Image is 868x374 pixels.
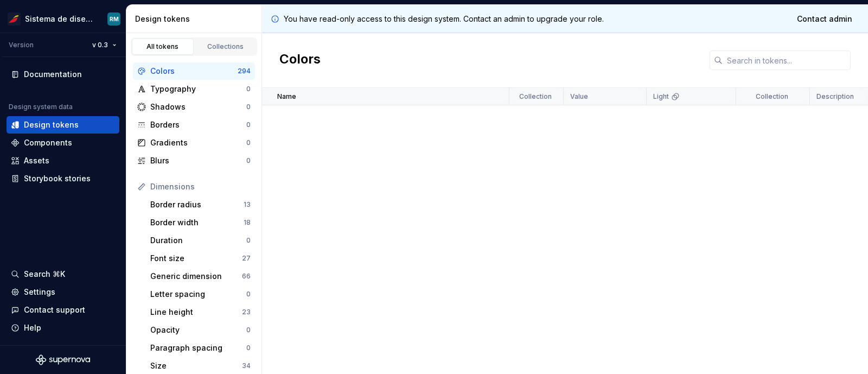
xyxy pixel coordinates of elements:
a: Border width18 [146,214,255,231]
div: 0 [246,236,251,245]
div: 0 [246,85,251,93]
a: Border radius13 [146,196,255,213]
div: Storybook stories [24,173,91,184]
div: 18 [244,218,251,227]
div: 0 [246,138,251,147]
div: Documentation [24,69,82,80]
div: 0 [246,344,251,352]
div: Search ⌘K [24,269,65,280]
div: Font size [150,253,242,264]
div: Generic dimension [150,271,242,282]
span: v 0.3 [92,41,108,49]
p: Light [653,92,669,101]
div: 0 [246,103,251,111]
div: Border width [150,217,244,228]
button: Search ⌘K [7,265,119,283]
a: Shadows0 [133,98,255,116]
div: Settings [24,287,55,297]
div: Borders [150,119,246,130]
p: Collection [756,92,788,101]
div: Contact support [24,305,85,315]
input: Search in tokens... [723,50,851,70]
div: Sistema de diseño Iberia [25,14,94,24]
a: Assets [7,152,119,169]
p: You have read-only access to this design system. Contact an admin to upgrade your role. [284,14,604,24]
div: Paragraph spacing [150,343,246,353]
p: Value [570,92,588,101]
div: 0 [246,156,251,165]
div: Typography [150,84,246,94]
div: Components [24,137,72,148]
div: Colors [150,66,238,77]
div: Version [9,41,34,49]
p: Name [277,92,296,101]
a: Opacity0 [146,321,255,339]
div: 27 [242,254,251,263]
div: Size [150,360,242,371]
div: All tokens [136,42,190,51]
h2: Colors [279,50,321,70]
button: v 0.3 [87,37,122,53]
div: 13 [244,200,251,209]
div: Opacity [150,325,246,335]
a: Typography0 [133,80,255,98]
div: 0 [246,326,251,334]
div: Line height [150,307,242,318]
div: 34 [242,362,251,370]
div: Shadows [150,102,246,112]
button: Sistema de diseño IberiaRM [2,7,124,30]
p: Collection [519,92,552,101]
a: Paragraph spacing0 [146,339,255,357]
a: Design tokens [7,116,119,134]
div: Collections [199,42,253,51]
p: Description [816,92,854,101]
a: Font size27 [146,250,255,267]
div: 0 [246,290,251,299]
svg: Supernova Logo [36,354,90,365]
span: Contact admin [797,14,852,24]
a: Gradients0 [133,134,255,151]
div: Design tokens [24,119,79,130]
img: 55604660-494d-44a9-beb2-692398e9940a.png [8,12,21,26]
a: Blurs0 [133,152,255,169]
div: Dimensions [150,181,251,192]
div: Border radius [150,199,244,210]
div: 66 [242,272,251,281]
div: RM [110,15,119,23]
button: Help [7,319,119,337]
a: Contact admin [790,9,859,29]
button: Contact support [7,301,119,319]
a: Letter spacing0 [146,286,255,303]
a: Storybook stories [7,170,119,187]
div: Duration [150,235,246,246]
div: 23 [242,308,251,316]
div: 294 [238,67,251,75]
a: Colors294 [133,62,255,80]
div: Letter spacing [150,289,246,300]
a: Documentation [7,66,119,83]
div: Gradients [150,137,246,148]
a: Components [7,134,119,151]
div: 0 [246,121,251,129]
a: Borders0 [133,116,255,134]
div: Help [24,322,41,333]
div: Assets [24,155,49,166]
a: Line height23 [146,303,255,321]
a: Settings [7,283,119,301]
a: Generic dimension66 [146,268,255,285]
div: Design system data [9,103,73,111]
div: Blurs [150,155,246,166]
div: Design tokens [135,14,257,24]
a: Duration0 [146,232,255,249]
